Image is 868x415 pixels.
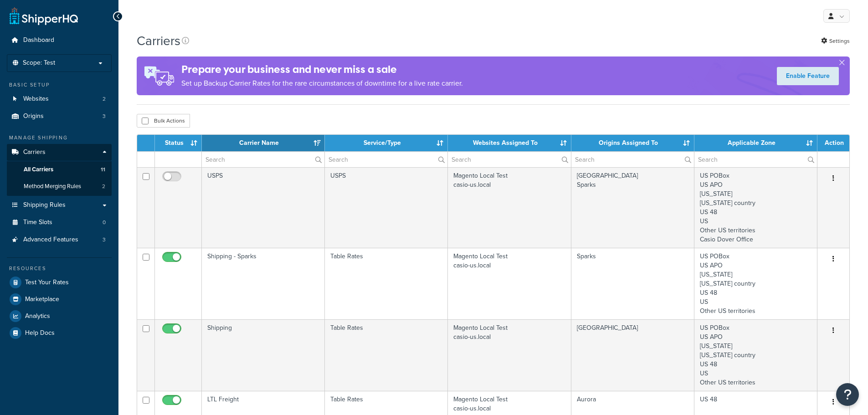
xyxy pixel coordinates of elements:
span: 3 [103,236,106,244]
td: Table Rates [325,248,448,319]
a: Advanced Features 3 [7,231,112,248]
span: Help Docs [25,329,55,337]
img: ad-rules-rateshop-fe6ec290ccb7230408bd80ed9643f0289d75e0ffd9eb532fc0e269fcd187b520.png [137,56,181,95]
td: US POBox US APO [US_STATE] [US_STATE] country US 48 US Other US territories Casio Dover Office [694,167,817,248]
span: Websites [23,95,49,103]
li: Origins [7,108,112,125]
td: Magento Local Test casio-us.local [448,319,571,391]
span: Test Your Rates [25,279,69,287]
span: Marketplace [25,296,59,303]
li: Advanced Features [7,231,112,248]
td: US POBox US APO [US_STATE] [US_STATE] country US 48 US Other US territories [694,319,817,391]
th: Service/Type: activate to sort column ascending [325,135,448,151]
a: Test Your Rates [7,274,112,291]
th: Action [817,135,849,151]
h1: Carriers [137,32,180,50]
td: USPS [202,167,325,248]
a: Websites 2 [7,91,112,108]
a: Settings [821,35,850,47]
li: Carriers [7,144,112,196]
button: Bulk Actions [137,114,190,128]
span: Time Slots [23,219,52,226]
td: USPS [325,167,448,248]
span: 2 [103,95,106,103]
span: 11 [101,166,105,174]
li: All Carriers [7,161,112,178]
a: Origins 3 [7,108,112,125]
span: Scope: Test [23,59,55,67]
th: Carrier Name: activate to sort column ascending [202,135,325,151]
div: Manage Shipping [7,134,112,142]
li: Method Merging Rules [7,178,112,195]
span: Origins [23,113,44,120]
input: Search [571,152,694,167]
span: Method Merging Rules [24,183,81,190]
a: Analytics [7,308,112,324]
a: Enable Feature [777,67,839,85]
td: [GEOGRAPHIC_DATA] Sparks [571,167,694,248]
span: All Carriers [24,166,53,174]
td: Magento Local Test casio-us.local [448,167,571,248]
a: Help Docs [7,325,112,341]
input: Search [448,152,570,167]
td: US POBox US APO [US_STATE] [US_STATE] country US 48 US Other US territories [694,248,817,319]
a: Method Merging Rules 2 [7,178,112,195]
a: Time Slots 0 [7,214,112,231]
a: Shipping Rules [7,197,112,214]
span: Analytics [25,313,50,320]
input: Search [325,152,447,167]
div: Resources [7,265,112,272]
p: Set up Backup Carrier Rates for the rare circumstances of downtime for a live rate carrier. [181,77,463,90]
li: Websites [7,91,112,108]
button: Open Resource Center [836,383,859,406]
input: Search [202,152,324,167]
th: Websites Assigned To: activate to sort column ascending [448,135,571,151]
span: 2 [102,183,105,190]
td: Shipping - Sparks [202,248,325,319]
span: Shipping Rules [23,201,66,209]
a: Carriers [7,144,112,161]
th: Applicable Zone: activate to sort column ascending [694,135,817,151]
td: Magento Local Test casio-us.local [448,248,571,319]
li: Time Slots [7,214,112,231]
span: Carriers [23,149,46,156]
div: Basic Setup [7,81,112,89]
a: Marketplace [7,291,112,307]
th: Status: activate to sort column ascending [155,135,202,151]
td: [GEOGRAPHIC_DATA] [571,319,694,391]
h4: Prepare your business and never miss a sale [181,62,463,77]
td: Shipping [202,319,325,391]
span: Dashboard [23,36,54,44]
span: Advanced Features [23,236,78,244]
span: 3 [103,113,106,120]
a: Dashboard [7,32,112,49]
input: Search [694,152,817,167]
a: All Carriers 11 [7,161,112,178]
td: Sparks [571,248,694,319]
td: Table Rates [325,319,448,391]
th: Origins Assigned To: activate to sort column ascending [571,135,694,151]
a: ShipperHQ Home [10,7,78,25]
span: 0 [103,219,106,226]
